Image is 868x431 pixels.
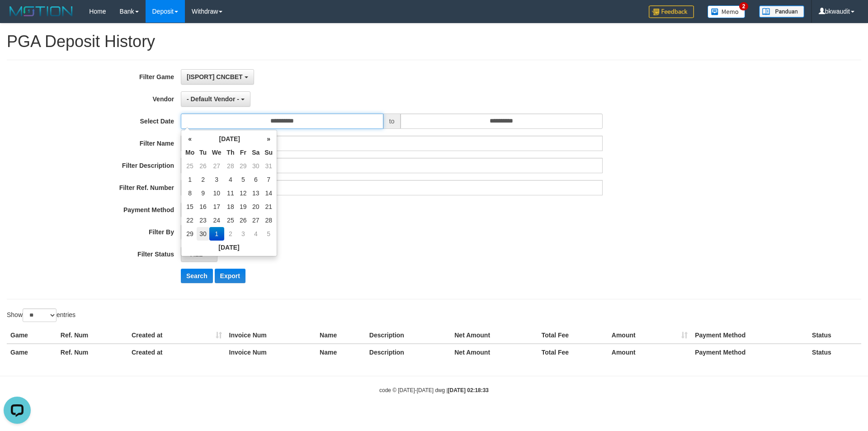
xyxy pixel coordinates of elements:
select: Showentries [23,308,57,322]
th: [DATE] [197,132,262,146]
td: 3 [237,227,249,241]
td: 2 [197,173,209,186]
img: MOTION_logo.png [7,5,75,18]
td: 4 [224,173,237,186]
td: 25 [224,213,237,227]
h1: PGA Deposit History [7,33,861,51]
td: 8 [183,186,197,200]
td: 13 [249,186,262,200]
img: Feedback.jpg [649,5,694,18]
td: 27 [209,159,224,173]
th: Invoice Num [226,327,316,344]
th: Ref. Num [57,344,128,360]
span: - Default Vendor - [187,95,239,103]
th: Amount [608,344,691,360]
th: Su [262,146,275,159]
span: 2 [739,2,749,10]
th: Game [7,344,57,360]
td: 19 [237,200,249,213]
th: Description [366,327,451,344]
span: [ISPORT] CNCBET [187,73,243,81]
td: 16 [197,200,209,213]
th: Net Amount [451,327,538,344]
td: 9 [197,186,209,200]
th: Total Fee [538,344,608,360]
th: Payment Method [691,327,808,344]
td: 29 [237,159,249,173]
td: 5 [237,173,249,186]
button: [ISPORT] CNCBET [181,69,254,85]
span: to [383,114,401,129]
td: 20 [249,200,262,213]
th: [DATE] [183,241,275,254]
th: Status [808,327,861,344]
td: 22 [183,213,197,227]
th: Mo [183,146,197,159]
td: 28 [262,213,275,227]
td: 4 [249,227,262,241]
td: 29 [183,227,197,241]
th: Net Amount [451,344,538,360]
button: - Default Vendor - [181,91,250,107]
img: panduan.png [759,5,804,18]
td: 23 [197,213,209,227]
th: Ref. Num [57,327,128,344]
strong: [DATE] 02:18:33 [448,387,489,393]
td: 27 [249,213,262,227]
th: Sa [249,146,262,159]
td: 21 [262,200,275,213]
span: - ALL - [187,251,207,258]
th: Game [7,327,57,344]
td: 28 [224,159,237,173]
small: code © [DATE]-[DATE] dwg | [379,387,489,393]
td: 26 [237,213,249,227]
th: Created at [128,327,226,344]
th: Invoice Num [226,344,316,360]
td: 31 [262,159,275,173]
td: 3 [209,173,224,186]
th: Payment Method [691,344,808,360]
td: 15 [183,200,197,213]
label: Show entries [7,308,75,322]
td: 12 [237,186,249,200]
td: 10 [209,186,224,200]
td: 26 [197,159,209,173]
td: 1 [209,227,224,241]
td: 5 [262,227,275,241]
td: 2 [224,227,237,241]
td: 1 [183,173,197,186]
th: « [183,132,197,146]
td: 24 [209,213,224,227]
img: Button%20Memo.svg [708,5,745,18]
button: Search [181,269,213,283]
th: Th [224,146,237,159]
td: 30 [249,159,262,173]
td: 11 [224,186,237,200]
td: 7 [262,173,275,186]
td: 25 [183,159,197,173]
td: 17 [209,200,224,213]
th: Name [316,327,366,344]
th: Tu [197,146,209,159]
th: We [209,146,224,159]
td: 30 [197,227,209,241]
td: 6 [249,173,262,186]
th: Name [316,344,366,360]
th: Total Fee [538,327,608,344]
td: 14 [262,186,275,200]
td: 18 [224,200,237,213]
button: Open LiveChat chat widget [4,4,31,31]
th: Description [366,344,451,360]
button: Export [215,269,245,283]
th: » [262,132,275,146]
th: Created at [128,344,226,360]
th: Amount [608,327,691,344]
th: Fr [237,146,249,159]
th: Status [808,344,861,360]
